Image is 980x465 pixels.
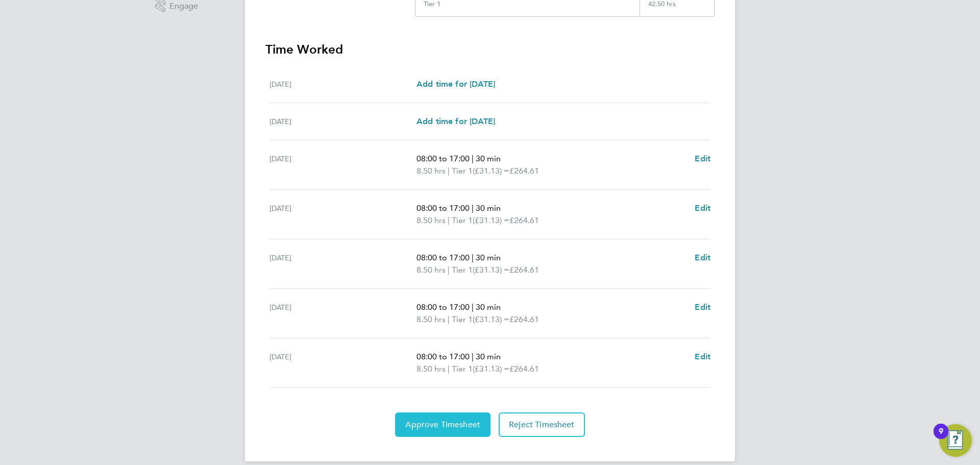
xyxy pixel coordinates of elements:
span: Approve Timesheet [405,420,480,430]
div: [DATE] [269,115,416,128]
span: Tier 1 [452,363,473,375]
div: [DATE] [269,252,416,276]
span: | [472,203,474,213]
span: Tier 1 [452,214,473,227]
button: Reject Timesheet [499,412,585,437]
div: [DATE] [269,78,416,90]
span: | [472,154,474,163]
span: 30 min [476,203,501,213]
span: Edit [695,352,710,361]
span: (£31.13) = [473,364,509,374]
span: Edit [695,253,710,262]
button: Open Resource Center, 9 new notifications [939,424,972,457]
span: Add time for [DATE] [416,116,495,126]
span: 8.50 hrs [416,364,446,374]
div: 9 [939,431,943,445]
span: 08:00 to 17:00 [416,203,470,213]
a: Edit [695,301,710,313]
span: (£31.13) = [473,265,509,275]
a: Add time for [DATE] [416,115,495,128]
button: Approve Timesheet [395,412,491,437]
span: Tier 1 [452,313,473,326]
span: | [472,253,474,262]
span: 08:00 to 17:00 [416,154,470,163]
span: Tier 1 [452,264,473,276]
span: £264.61 [509,265,539,275]
span: Edit [695,203,710,213]
span: Add time for [DATE] [416,79,495,89]
a: Edit [695,252,710,264]
span: 8.50 hrs [416,215,446,225]
div: [DATE] [269,351,416,375]
span: 8.50 hrs [416,166,446,176]
span: | [448,364,450,374]
span: 8.50 hrs [416,314,446,324]
span: 30 min [476,352,501,361]
span: (£31.13) = [473,215,509,225]
span: | [448,314,450,324]
a: Edit [695,202,710,214]
span: 8.50 hrs [416,265,446,275]
span: 30 min [476,302,501,312]
span: 08:00 to 17:00 [416,352,470,361]
span: £264.61 [509,364,539,374]
span: 30 min [476,154,501,163]
span: £264.61 [509,166,539,176]
span: 08:00 to 17:00 [416,302,470,312]
span: Engage [169,2,198,11]
span: Tier 1 [452,165,473,177]
span: (£31.13) = [473,314,509,324]
span: (£31.13) = [473,166,509,176]
span: Edit [695,154,710,163]
span: 08:00 to 17:00 [416,253,470,262]
span: | [448,265,450,275]
a: Add time for [DATE] [416,78,495,90]
div: [DATE] [269,202,416,227]
span: Reject Timesheet [509,420,575,430]
span: £264.61 [509,314,539,324]
a: Edit [695,153,710,165]
h3: Time Worked [265,41,715,58]
span: 30 min [476,253,501,262]
span: Edit [695,302,710,312]
a: Edit [695,351,710,363]
span: | [472,352,474,361]
span: | [472,302,474,312]
div: [DATE] [269,153,416,177]
div: [DATE] [269,301,416,326]
span: | [448,215,450,225]
span: £264.61 [509,215,539,225]
span: | [448,166,450,176]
